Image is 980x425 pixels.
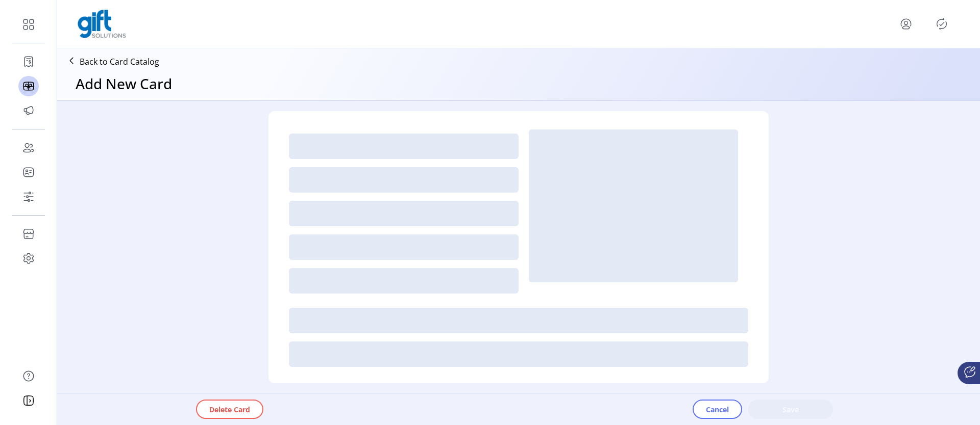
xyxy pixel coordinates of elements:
button: Cancel [693,400,742,419]
button: menu [898,16,914,32]
h3: Add New Card [76,73,172,94]
img: logo [78,10,126,38]
button: Publisher Panel [934,16,950,32]
span: Delete Card [209,404,250,415]
button: Delete Card [196,400,263,419]
p: Back to Card Catalog [80,56,159,68]
span: Cancel [706,404,729,415]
